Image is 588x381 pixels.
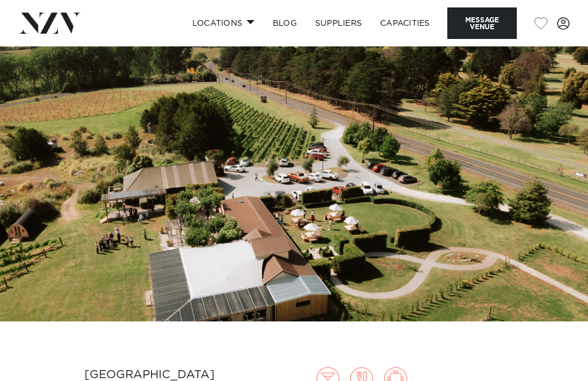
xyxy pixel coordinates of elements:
[447,7,517,39] button: Message Venue
[264,11,306,36] a: BLOG
[18,13,81,33] img: nzv-logo.png
[306,11,371,36] a: SUPPLIERS
[183,11,264,36] a: Locations
[371,11,439,36] a: Capacities
[84,369,215,380] small: [GEOGRAPHIC_DATA]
